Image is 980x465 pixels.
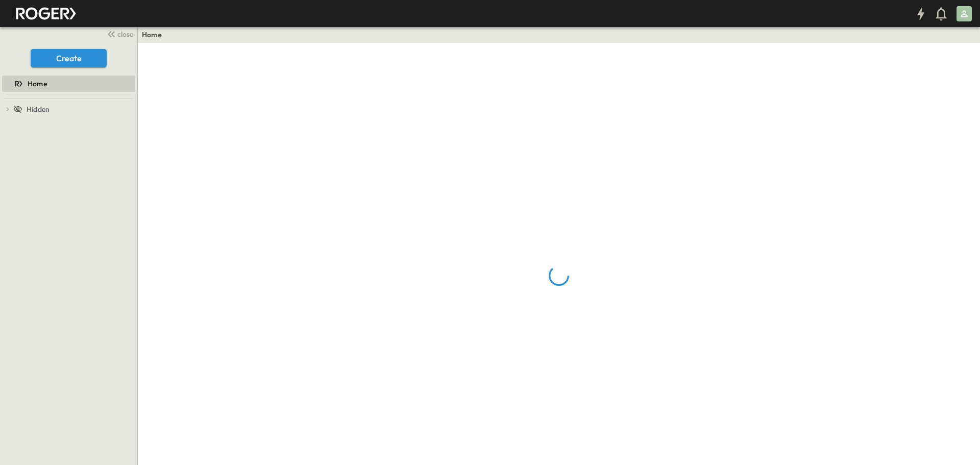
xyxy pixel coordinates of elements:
[142,30,162,40] a: Home
[103,27,135,41] button: close
[142,30,168,40] nav: breadcrumbs
[28,79,47,89] span: Home
[27,104,50,114] span: Hidden
[2,77,133,91] a: Home
[31,49,107,67] button: Create
[117,29,133,39] span: close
